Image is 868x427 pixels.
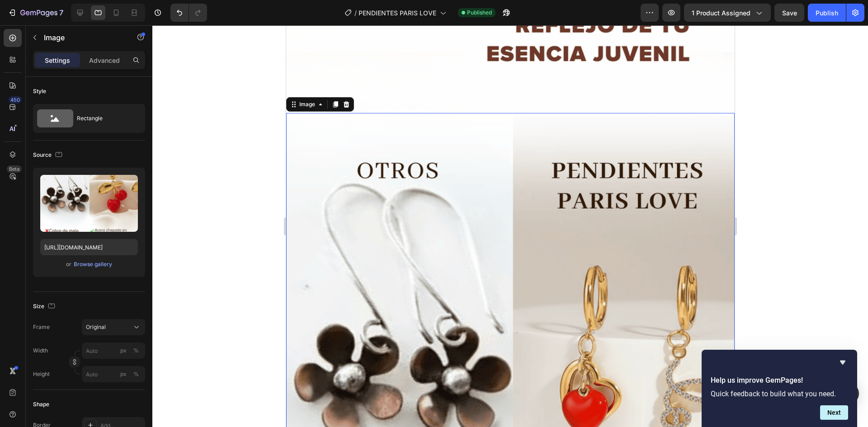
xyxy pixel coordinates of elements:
span: Published [467,9,492,17]
iframe: Design area [286,25,735,427]
div: % [133,347,139,355]
span: or [66,259,71,270]
div: Publish [816,8,838,18]
span: / [354,8,357,18]
span: 1 product assigned [692,8,750,18]
p: Image [44,32,121,43]
div: Style [33,87,46,95]
button: Next question [820,405,848,420]
div: Browse gallery [74,260,112,268]
button: Browse gallery [73,260,113,269]
div: Size [33,300,57,313]
img: preview-image [40,175,138,232]
div: Rectangle [77,108,132,129]
button: 1 product assigned [684,4,771,22]
p: Settings [45,56,70,65]
button: px [131,345,142,356]
div: 450 [9,96,22,103]
span: PENDIENTES PARIS LOVE [359,8,436,18]
button: Publish [808,4,846,22]
label: Frame [33,323,50,331]
p: Quick feedback to build what you need. [711,389,848,398]
button: % [118,369,129,380]
div: Source [33,149,64,161]
button: Original [82,319,145,335]
span: Original [86,323,106,331]
label: Height [33,370,50,378]
div: Undo/Redo [170,4,207,22]
input: px% [82,366,145,382]
div: Beta [7,165,22,173]
p: Advanced [89,56,120,65]
label: Width [33,347,48,355]
div: px [120,370,127,378]
p: 7 [59,7,63,18]
input: https://example.com/image.jpg [40,239,138,255]
div: Shape [33,400,49,408]
button: Hide survey [837,357,848,368]
button: 7 [4,4,67,22]
button: Save [774,4,804,22]
div: % [133,370,139,378]
span: Save [782,9,797,17]
div: Help us improve GemPages! [711,357,848,420]
input: px% [82,343,145,359]
div: px [120,347,127,355]
button: % [118,345,129,356]
h2: Help us improve GemPages! [711,375,848,386]
button: px [131,369,142,380]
